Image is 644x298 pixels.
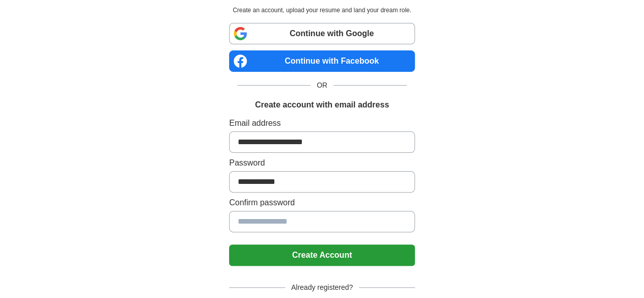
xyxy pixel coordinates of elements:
span: Already registered? [285,282,359,293]
label: Password [229,157,415,169]
label: Confirm password [229,197,415,209]
h1: Create account with email address [255,99,389,111]
label: Email address [229,117,415,129]
p: Create an account, upload your resume and land your dream role. [231,6,413,15]
a: Continue with Google [229,23,415,44]
button: Create Account [229,245,415,266]
span: OR [311,80,333,91]
a: Continue with Facebook [229,50,415,72]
